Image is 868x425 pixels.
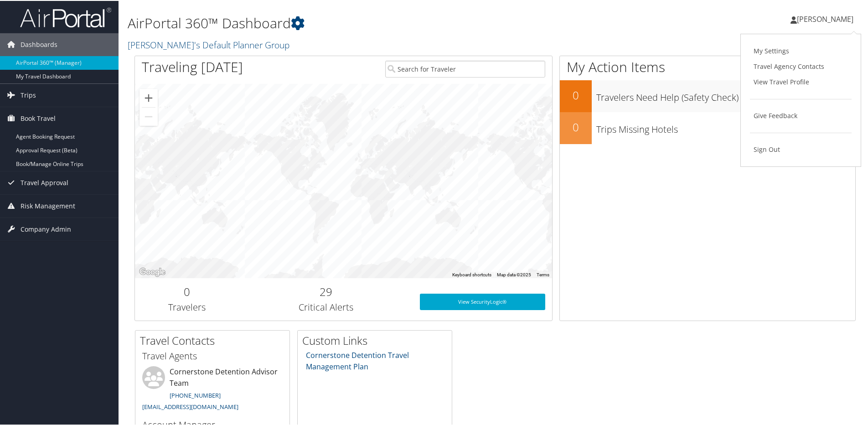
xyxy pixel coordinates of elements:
[596,118,855,135] h3: Trips Missing Hotels
[560,87,592,102] h2: 0
[560,111,855,143] a: 0Trips Missing Hotels
[137,265,167,277] img: Google
[21,171,68,193] span: Travel Approval
[797,13,853,23] span: [PERSON_NAME]
[497,271,531,276] span: Map data ©2025
[128,38,292,50] a: [PERSON_NAME]'s Default Planner Group
[21,194,75,217] span: Risk Management
[420,293,545,309] a: View SecurityLogic®
[170,390,221,399] a: [PHONE_NUMBER]
[142,402,238,410] a: [EMAIL_ADDRESS][DOMAIN_NAME]
[750,141,852,156] a: Sign Out
[750,42,852,58] a: My Settings
[142,283,232,299] h2: 0
[750,73,852,89] a: View Travel Profile
[560,57,855,76] h1: My Action Items
[537,271,549,276] a: Terms (opens in new tab)
[560,79,855,111] a: 0Travelers Need Help (Safety Check)
[138,365,287,414] li: Cornerstone Detention Advisor Team
[246,300,406,313] h3: Critical Alerts
[452,271,491,277] button: Keyboard shortcuts
[142,57,243,76] h1: Traveling [DATE]
[306,349,409,371] a: Cornerstone Detention Travel Management Plan
[137,265,167,277] a: Open this area in Google Maps (opens a new window)
[21,83,36,106] span: Trips
[302,332,452,347] h2: Custom Links
[21,106,56,129] span: Book Travel
[596,86,855,103] h3: Travelers Need Help (Safety Check)
[139,107,158,125] button: Zoom out
[750,58,852,73] a: Travel Agency Contacts
[142,300,232,313] h3: Travelers
[385,60,545,77] input: Search for Traveler
[21,32,57,55] span: Dashboards
[20,6,111,27] img: airportal-logo.png
[139,88,158,106] button: Zoom in
[128,13,618,32] h1: AirPortal 360™ Dashboard
[790,5,863,32] a: [PERSON_NAME]
[140,332,289,347] h2: Travel Contacts
[21,217,71,240] span: Company Admin
[750,107,852,123] a: Give Feedback
[246,283,406,299] h2: 29
[560,119,592,134] h2: 0
[142,349,283,362] h3: Travel Agents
